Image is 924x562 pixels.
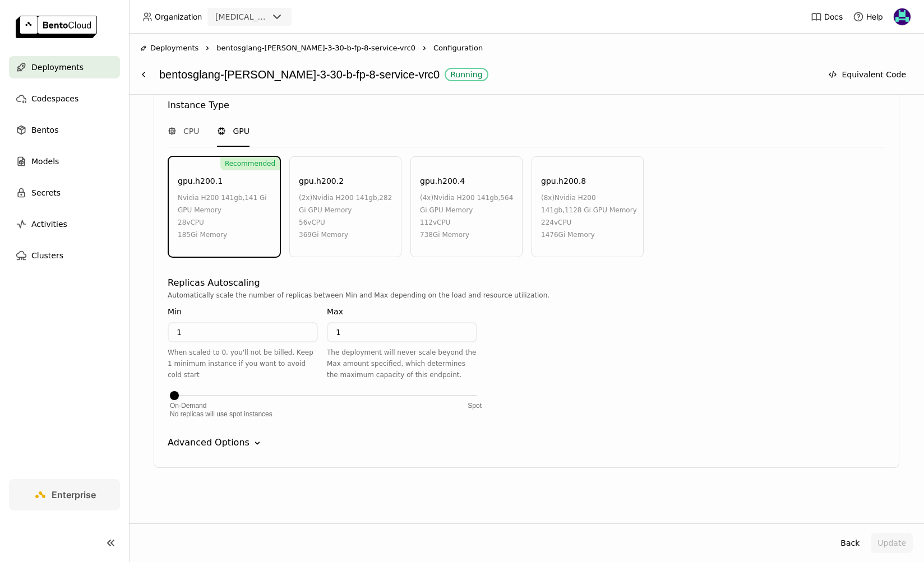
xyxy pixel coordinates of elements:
span: Activities [31,217,67,231]
button: Update [871,533,913,553]
div: When scaled to 0, you'll not be billed. Keep 1 minimum instance if you want to avoid cold start [168,347,318,380]
span: nvidia h200 141gb [541,194,596,214]
svg: Right [203,44,212,53]
span: CPU [183,126,199,137]
svg: Right [420,44,429,53]
div: 185Gi Memory [178,229,274,241]
span: Secrets [31,186,61,199]
span: Organization [155,12,202,22]
div: Help [853,11,883,22]
a: Docs [811,11,843,22]
a: Codespaces [9,87,120,110]
span: Bentos [31,123,58,137]
a: Bentos [9,119,120,141]
div: 369Gi Memory [299,229,395,241]
div: No replicas will use spot instances [170,410,477,418]
button: Equivalent Code [821,64,913,85]
span: Enterprise [52,489,96,500]
div: 112 vCPU [420,216,516,229]
div: Spot [468,402,482,410]
input: Selected revia. [269,12,270,23]
span: Deployments [31,61,84,74]
span: GPU [233,126,250,137]
div: Accessibility label [170,391,179,400]
div: 738Gi Memory [420,229,516,241]
button: Back [834,533,866,553]
img: David Zhu [894,8,911,25]
div: gpu.h200.1 [178,175,223,187]
div: gpu.h200.8 [541,175,586,187]
div: gpu.h200.2(2x)nvidia h200 141gb,282 Gi GPU Memory56vCPU369Gi Memory [289,156,401,257]
img: logo [16,16,97,38]
div: 28 vCPU [178,216,274,229]
div: (4x) , 564 Gi GPU Memory [420,192,516,216]
div: Automatically scale the number of replicas between Min and Max depending on the load and resource... [168,290,885,301]
span: Configuration [433,43,483,54]
div: (2x) , 282 Gi GPU Memory [299,192,395,216]
div: gpu.h200.4(4x)nvidia h200 141gb,564 Gi GPU Memory112vCPU738Gi Memory [410,156,523,257]
div: The deployment will never scale beyond the Max amount specified, which determines the maximum cap... [327,347,477,380]
div: Max [327,305,343,318]
span: Codespaces [31,92,78,105]
a: Enterprise [9,479,120,510]
div: , 141 Gi GPU Memory [178,192,274,216]
div: Recommendedgpu.h200.1nvidia h200 141gb,141 Gi GPU Memory28vCPU185Gi Memory [168,156,280,257]
div: Deployments [140,43,198,54]
div: Running [450,70,482,79]
a: Clusters [9,244,120,267]
span: nvidia h200 141gb [433,194,498,202]
div: 224 vCPU [541,216,637,229]
nav: Breadcrumbs navigation [140,43,913,54]
div: [MEDICAL_DATA] [215,11,268,22]
span: Clusters [31,249,63,262]
div: 1476Gi Memory [541,229,637,241]
span: nvidia h200 141gb [312,194,377,202]
a: Activities [9,213,120,235]
div: Recommended [220,157,280,170]
div: Min [168,305,182,318]
span: nvidia h200 141gb [178,194,242,202]
div: Instance Type [168,99,229,112]
div: gpu.h200.2 [299,175,344,187]
div: 56 vCPU [299,216,395,229]
span: Deployments [150,43,198,54]
div: bentosglang-[PERSON_NAME]-3-30-b-fp-8-service-vrc0 [159,64,816,85]
div: On-Demand [170,402,206,410]
div: Replicas Autoscaling [168,276,260,290]
div: gpu.h200.8(8x)nvidia h200 141gb,1128 Gi GPU Memory224vCPU1476Gi Memory [532,156,644,257]
span: Models [31,155,59,168]
div: gpu.h200.4 [420,175,465,187]
span: Help [866,12,883,22]
div: Advanced Options [168,436,250,449]
svg: Down [252,438,263,449]
a: Deployments [9,56,120,78]
a: Secrets [9,182,120,204]
span: bentosglang-[PERSON_NAME]-3-30-b-fp-8-service-vrc0 [216,43,415,54]
a: Models [9,150,120,173]
div: Advanced Options [168,436,885,449]
div: (8x) , 1128 Gi GPU Memory [541,192,637,216]
span: Docs [824,12,843,22]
